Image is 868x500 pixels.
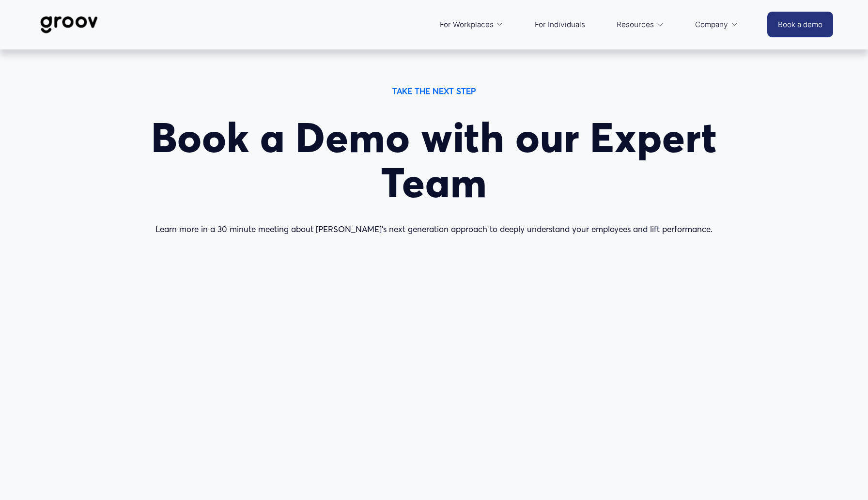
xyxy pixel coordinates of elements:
img: Groov | Workplace Science Platform | Unlock Performance | Drive Results [35,9,103,41]
a: For Individuals [530,13,590,36]
span: Company [695,18,728,31]
span: Resources [617,18,654,31]
h1: Book a Demo with our Expert Team [95,115,773,205]
strong: TAKE THE NEXT STEP [392,86,476,96]
span: For Workplaces [440,18,494,31]
a: folder dropdown [435,13,509,36]
a: Book a demo [767,12,833,37]
a: folder dropdown [690,13,743,36]
a: folder dropdown [612,13,669,36]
